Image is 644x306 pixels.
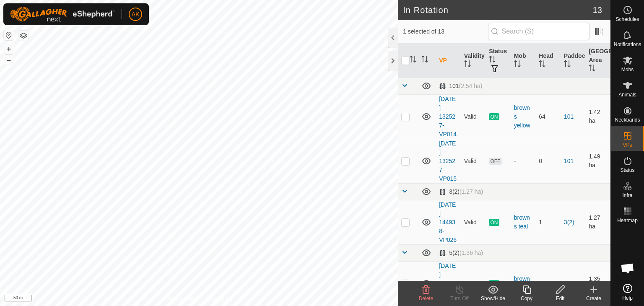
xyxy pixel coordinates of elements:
th: Validity [461,44,486,78]
span: ON [489,219,499,226]
th: VP [436,44,461,78]
span: 1 selected of 13 [403,27,488,36]
p-sorticon: Activate to sort [464,62,471,68]
a: [DATE] 132527-VP015 [439,140,457,182]
div: browns teal [514,213,532,231]
span: OFF [489,158,501,165]
p-sorticon: Activate to sort [589,66,595,73]
td: 1 [535,200,561,244]
span: Animals [618,92,636,97]
td: 1.49 ha [585,139,610,183]
button: Map Layers [18,31,29,41]
span: Notifications [614,42,641,47]
p-sorticon: Activate to sort [539,62,545,68]
a: 101 [564,158,574,164]
td: 1.42 ha [585,94,610,139]
span: Help [622,296,633,301]
div: Show/Hide [476,295,510,302]
div: Create [577,295,610,302]
a: 5(2) [564,280,574,287]
div: - [514,157,532,166]
span: AK [132,10,140,19]
div: 3(2) [439,188,483,195]
th: Paddock [561,44,586,78]
div: 101 [439,83,482,90]
td: 1.27 ha [585,200,610,244]
th: Head [535,44,561,78]
td: 0 [535,139,561,183]
button: + [4,44,14,54]
td: 1.35 ha [585,261,610,306]
span: VPs [623,143,632,148]
td: 64 [535,94,561,139]
span: ON [489,280,499,287]
span: (1.36 ha) [460,249,483,256]
td: Valid [461,94,486,139]
span: Neckbands [615,117,640,122]
span: Mobs [621,67,634,72]
p-sorticon: Activate to sort [564,62,571,68]
img: Gallagher Logo [10,7,115,22]
p-sorticon: Activate to sort [421,57,428,64]
div: browns yellow [514,104,532,130]
td: Valid [461,139,486,183]
p-sorticon: Activate to sort [489,57,496,64]
a: Contact Us [207,295,232,303]
a: [DATE] 144938-VP026 [439,201,457,243]
a: 3(2) [564,219,574,226]
a: Help [611,280,644,304]
span: Infra [622,193,632,198]
h2: In Rotation [403,5,593,15]
div: browns teal [514,275,532,292]
span: (1.27 ha) [460,188,483,195]
td: Valid [461,200,486,244]
a: [DATE] 144938-VP027 [439,262,457,304]
p-sorticon: Activate to sort [410,57,416,64]
span: Delete [419,296,434,301]
span: (2.54 ha) [459,83,482,89]
div: Copy [510,295,543,302]
span: ON [489,113,499,120]
a: [DATE] 132527-VP014 [439,96,457,137]
th: Mob [511,44,536,78]
div: Edit [543,295,577,302]
a: Privacy Policy [166,295,197,303]
div: Turn Off [443,295,476,302]
a: 101 [564,113,574,120]
td: 202 [535,261,561,306]
th: [GEOGRAPHIC_DATA] Area [585,44,610,78]
p-sorticon: Activate to sort [514,62,521,68]
div: 5(2) [439,249,483,257]
td: Valid [461,261,486,306]
button: Reset Map [4,30,14,40]
span: Status [620,168,634,173]
span: 13 [593,4,602,16]
th: Status [486,44,511,78]
input: Search (S) [488,23,589,40]
span: Schedules [615,17,639,22]
div: Open chat [615,256,640,281]
button: – [4,55,14,65]
span: Heatmap [617,218,638,223]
